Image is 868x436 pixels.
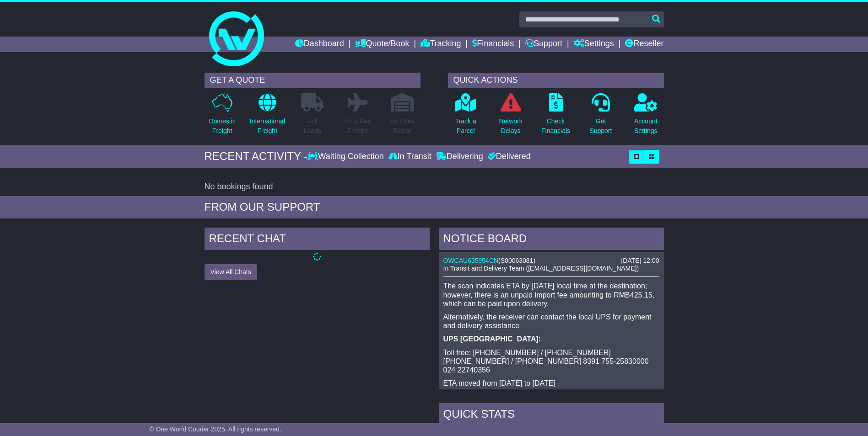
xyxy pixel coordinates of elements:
a: OWCAU635954CN [443,257,499,264]
div: RECENT ACTIVITY - [205,150,308,163]
a: Support [525,37,562,52]
div: In Transit [386,152,434,162]
a: Track aParcel [455,93,477,141]
div: RECENT CHAT [205,228,430,252]
a: Tracking [421,37,461,52]
p: Check Financials [541,117,570,136]
a: Dashboard [295,37,344,52]
div: FROM OUR SUPPORT [205,201,664,214]
button: View All Chats [205,264,257,280]
a: CheckFinancials [541,93,571,141]
p: Track a Parcel [455,117,476,136]
a: NetworkDelays [498,93,523,141]
p: International Freight [250,117,285,136]
a: GetSupport [589,93,612,141]
span: In Transit and Delivery Team ([EMAIL_ADDRESS][DOMAIN_NAME]) [443,265,639,272]
p: Air / Sea Depot [390,117,415,136]
span: © One World Courier 2025. All rights reserved. [149,425,281,433]
p: Get Support [589,117,612,136]
p: Account Settings [634,117,658,136]
div: GET A QUOTE [205,73,421,88]
div: Waiting Collection [307,152,386,162]
p: Full Loads [301,117,324,136]
p: The scan indicates ETA by [DATE] local time at the destination; however, there is an unpaid impor... [443,282,659,308]
strong: UPS [GEOGRAPHIC_DATA]: [443,335,541,343]
p: Toll free: [PHONE_NUMBER] / [PHONE_NUMBER] [PHONE_NUMBER] / [PHONE_NUMBER] 8391 755-25830000 024 ... [443,348,659,375]
a: InternationalFreight [249,93,286,141]
a: AccountSettings [634,93,658,141]
a: DomesticFreight [208,93,236,141]
div: No bookings found [205,182,664,192]
div: NOTICE BOARD [439,228,664,252]
p: ETA moved from [DATE] to [DATE] [443,379,659,388]
a: Financials [472,37,514,52]
div: ( ) [443,257,659,265]
p: Air & Sea Freight [344,117,371,136]
p: Network Delays [499,117,522,136]
div: [DATE] 12:00 [621,257,659,265]
a: Settings [574,37,614,52]
span: S00063081 [501,257,534,264]
p: Alternatively, the receiver can contact the local UPS for payment and delivery assistance [443,313,659,330]
a: Quote/Book [355,37,409,52]
a: Reseller [625,37,663,52]
div: QUICK ACTIONS [448,73,664,88]
div: Quick Stats [439,403,664,428]
div: Delivering [434,152,485,162]
p: Domestic Freight [209,117,235,136]
div: Delivered [485,152,531,162]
